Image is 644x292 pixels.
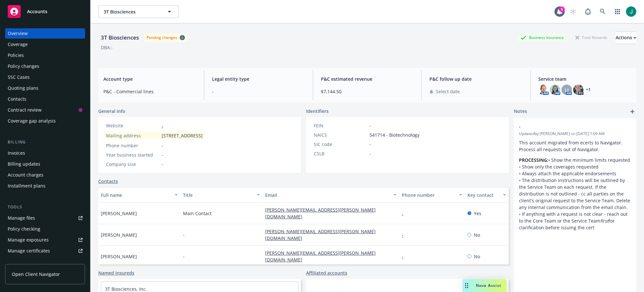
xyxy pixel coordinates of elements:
a: Start snowing [567,5,580,18]
a: - [402,253,409,260]
a: Quoting plans [5,83,85,93]
div: SIC code [314,141,367,148]
button: Email [263,187,399,203]
a: - [402,232,409,238]
a: Policy changes [5,61,85,71]
span: - [370,150,371,157]
div: Email [265,192,390,198]
div: Quoting plans [8,83,38,93]
div: Full name [101,192,171,198]
div: Policies [8,50,24,60]
span: [STREET_ADDRESS] [162,132,203,139]
button: Title [180,187,263,203]
span: Notes [514,108,527,115]
a: Named insureds [98,269,134,276]
div: DBA: - [101,44,113,51]
span: General info [98,108,125,114]
span: No [474,232,480,238]
div: -Updatedby [PERSON_NAME] on [DATE] 1:09 AMThis account migrated from ecerts to Navigator. Process... [514,118,636,236]
a: 3T Biosciences, Inc. [105,286,147,292]
span: 3T Biosciences [104,8,159,15]
div: Invoices [8,148,25,158]
div: Company size [106,161,159,168]
span: Legal entity type [212,76,305,82]
span: - [212,88,305,95]
div: Tools [5,204,85,210]
span: Updated by [PERSON_NAME] on [DATE] 1:09 AM [519,131,631,137]
p: • Show the minimum limits requested • Show only the coverages requested • Always attach the appli... [519,157,631,231]
button: 3T Biosciences [98,5,179,18]
span: Select date [436,88,460,95]
a: Search [596,5,609,18]
div: 3T Biosciences [98,33,141,42]
button: Full name [98,187,180,203]
div: Installment plans [8,181,45,191]
span: Pending changes [144,33,187,41]
img: photo [550,85,560,95]
span: Accounts [27,9,47,14]
span: - [370,122,371,129]
a: Contract review [5,105,85,115]
div: Coverage [8,39,28,50]
div: Policy checking [8,224,40,234]
a: Overview [5,28,85,39]
a: Accounts [5,3,85,21]
div: NAICS [314,132,367,138]
a: Manage claims [5,257,85,267]
span: - [162,161,163,168]
div: Drag to move [463,279,471,292]
div: Manage certificates [8,246,50,256]
a: Manage certificates [5,246,85,256]
span: Service team [538,76,631,82]
div: Manage exposures [8,235,49,245]
div: Year business started [106,151,159,158]
div: SSC Cases [8,72,30,82]
a: Manage exposures [5,235,85,245]
span: Nova Assist [476,283,501,288]
span: P&C follow up date [429,76,522,82]
p: This account migrated from ecerts to Navigator. Process all requests out of Navigator. [519,139,631,153]
span: Account type [103,76,196,82]
a: Switch app [611,5,624,18]
a: Installment plans [5,181,85,191]
span: P&C estimated revenue [321,76,414,82]
div: Total Rewards [572,33,610,41]
span: - [183,253,185,260]
span: - [183,232,185,238]
span: $7,144.50 [321,88,414,95]
div: Business Insurance [517,33,567,41]
span: Identifiers [306,108,329,114]
a: Coverage gap analysis [5,116,85,126]
button: Phone number [399,187,465,203]
div: Overview [8,28,28,39]
div: CSLB [314,150,367,157]
div: Pending changes [147,35,177,40]
a: Report a Bug [582,5,594,18]
div: Phone number [106,142,159,149]
a: Contacts [5,94,85,104]
div: Key contact [467,192,499,198]
a: Invoices [5,148,85,158]
div: Contacts [8,94,26,104]
div: Contract review [8,105,42,115]
div: Manage files [8,213,35,223]
span: P&C - Commercial lines [103,88,196,95]
a: Policy checking [5,224,85,234]
a: +1 [586,88,591,92]
a: [PERSON_NAME][EMAIL_ADDRESS][PERSON_NAME][DOMAIN_NAME] [265,228,376,241]
span: - [162,151,163,158]
strong: PROCESSING: [519,157,548,163]
a: [PERSON_NAME][EMAIL_ADDRESS][PERSON_NAME][DOMAIN_NAME] [265,207,376,220]
span: Yes [474,210,481,217]
button: Actions [616,31,636,44]
div: Manage claims [8,257,40,267]
img: photo [538,85,549,95]
a: Manage files [5,213,85,223]
div: Website [106,122,159,129]
div: Account charges [8,170,43,180]
span: - [370,141,371,148]
a: add [629,108,636,115]
a: [PERSON_NAME][EMAIL_ADDRESS][PERSON_NAME][DOMAIN_NAME] [265,250,376,263]
span: 541714 - Biotechnology [370,132,419,138]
